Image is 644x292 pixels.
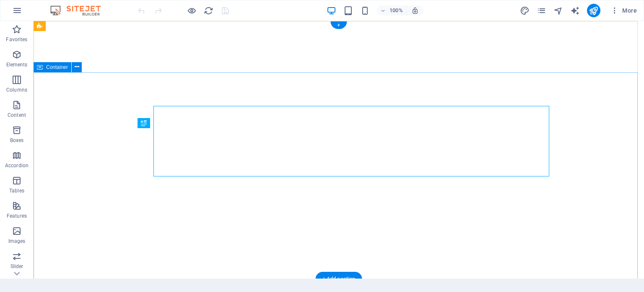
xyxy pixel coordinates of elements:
p: Slider [10,263,23,270]
button: publish [587,4,600,17]
i: On resize automatically adjust zoom level to fit chosen device. [411,7,419,14]
i: Reload page [204,6,213,16]
i: AI Writer [570,6,580,16]
p: Favorites [6,36,27,43]
span: More [610,6,637,15]
button: design [520,5,530,16]
i: Design (Ctrl+Alt+Y) [520,6,530,16]
p: Tables [9,187,24,194]
div: + Add section [316,272,362,286]
button: Click here to leave preview mode and continue editing [187,5,197,16]
p: Columns [6,87,27,93]
p: Elements [6,61,28,68]
button: reload [203,5,213,16]
div: + [330,21,347,29]
i: Publish [589,6,598,16]
button: pages [537,5,547,16]
i: Pages (Ctrl+Alt+S) [537,6,546,16]
h6: 100% [390,5,403,16]
p: Features [7,213,27,219]
img: Editor Logo [48,5,111,16]
p: Accordion [5,162,29,169]
span: Container [46,65,68,70]
p: Boxes [10,137,24,144]
button: More [607,4,640,17]
button: text_generator [570,5,580,16]
button: navigator [553,5,563,16]
p: Images [8,238,26,245]
p: Content [8,112,26,118]
i: Navigator [553,6,563,16]
button: 100% [377,5,407,16]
